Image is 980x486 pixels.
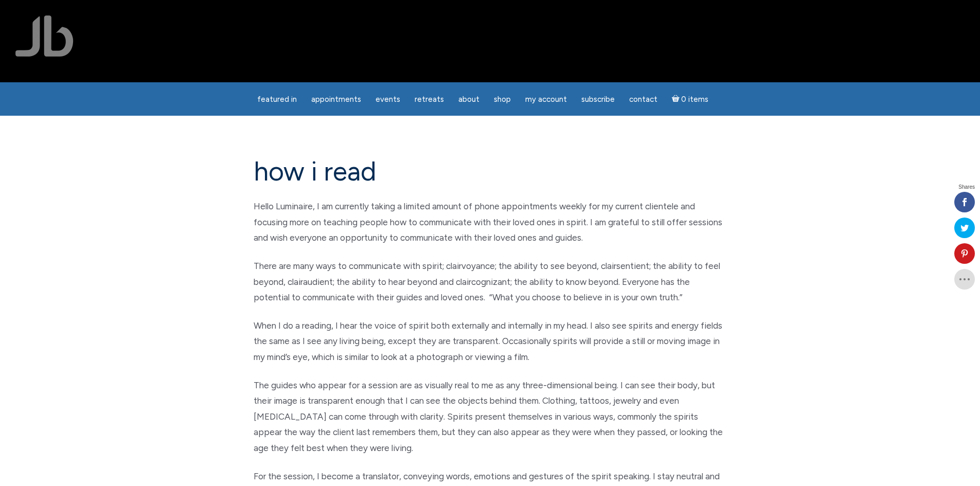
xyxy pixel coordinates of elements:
span: 0 items [681,96,708,103]
a: Events [369,89,406,110]
p: There are many ways to communicate with spirit; clairvoyance; the ability to see beyond, clairsen... [254,258,727,305]
a: Cart0 items [666,88,715,110]
img: Jamie Butler. The Everyday Medium [15,15,74,57]
span: Retreats [415,95,444,104]
a: Subscribe [575,89,621,110]
a: Shop [488,89,517,110]
p: When I do a reading, I hear the voice of spirit both externally and internally in my head. I also... [254,318,727,365]
h1: how i read [254,157,727,186]
a: Retreats [408,89,450,110]
p: Hello Luminaire, I am currently taking a limited amount of phone appointments weekly for my curre... [254,199,727,246]
span: Contact [629,95,657,104]
a: featured in [251,89,303,110]
span: About [458,95,479,104]
span: Events [376,95,400,104]
span: Subscribe [581,95,615,104]
a: About [452,89,486,110]
a: Contact [623,89,664,110]
i: Cart [672,95,682,104]
span: featured in [257,95,297,104]
span: Shares [958,185,975,190]
span: Shop [494,95,511,104]
p: The guides who appear for a session are as visually real to me as any three-dimensional being. I ... [254,377,727,456]
span: Appointments [311,95,361,104]
span: My Account [525,95,567,104]
a: My Account [519,89,573,110]
a: Appointments [305,89,367,110]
